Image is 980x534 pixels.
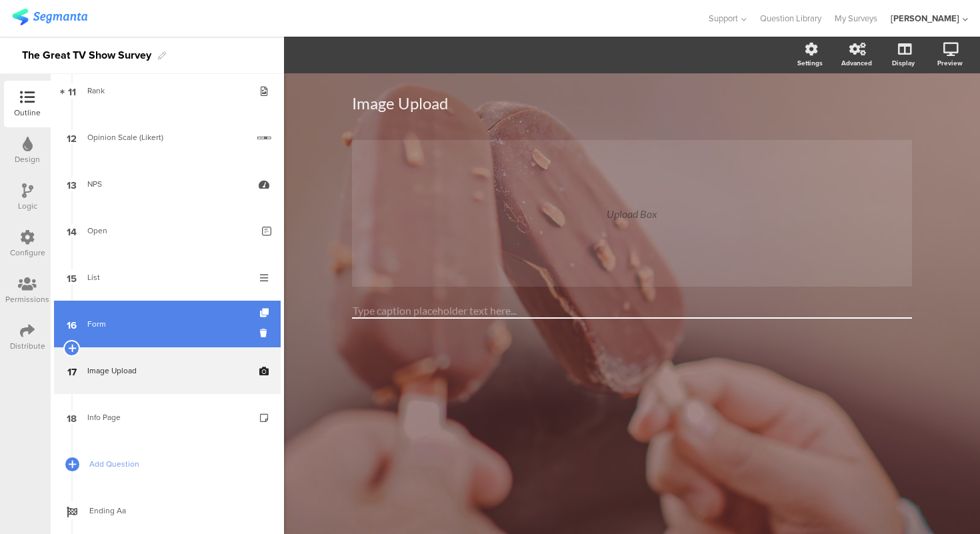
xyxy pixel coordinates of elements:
[54,301,281,347] a: 16 Form
[54,67,281,114] a: 11 Rank
[260,309,271,317] i: Duplicate
[54,487,281,534] a: Ending Aa
[87,364,247,377] div: Image Upload
[87,177,247,191] div: NPS
[891,12,959,25] div: [PERSON_NAME]
[87,131,247,144] div: Opinion Scale (Likert)
[841,58,872,68] div: Advanced
[54,114,281,161] a: 12 Opinion Scale (Likert)
[709,12,738,25] span: Support
[54,347,281,394] a: 17 Image Upload
[67,223,77,238] span: 14
[54,254,281,301] a: 15 List
[87,84,247,97] div: Rank
[937,58,963,68] div: Preview
[87,224,252,237] div: Open
[87,271,247,284] div: List
[54,161,281,207] a: 13 NPS
[67,270,77,285] span: 15
[10,340,45,352] div: Distribute
[67,410,77,425] span: 18
[14,107,41,119] div: Outline
[797,58,823,68] div: Settings
[67,177,77,191] span: 13
[10,247,45,259] div: Configure
[54,207,281,254] a: 14 Open
[68,83,76,98] span: 11
[87,317,247,331] div: Form
[18,200,37,212] div: Logic
[87,411,247,424] div: Info Page
[54,394,281,441] a: 18 Info Page
[22,45,151,66] div: The Great TV Show Survey
[67,130,77,145] span: 12
[15,153,40,165] div: Design
[89,457,260,471] span: Add Question
[67,317,77,331] span: 16
[67,363,77,378] span: 17
[892,58,915,68] div: Display
[607,207,657,220] div: Upload Box
[260,327,271,339] i: Delete
[5,293,49,305] div: Permissions
[89,504,260,517] span: Ending Aa
[12,9,87,25] img: segmanta logo
[352,93,912,113] div: Image Upload
[352,303,912,319] input: Type caption placeholder text here...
